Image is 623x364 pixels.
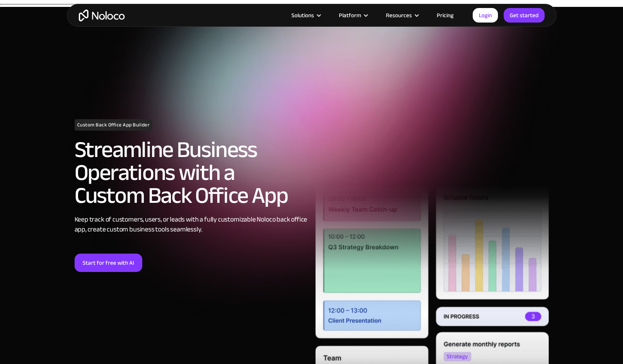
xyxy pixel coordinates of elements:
[504,8,545,23] a: Get started
[473,8,498,23] a: Login
[329,10,376,20] div: Platform
[291,10,314,20] div: Solutions
[79,10,125,21] a: home
[339,10,361,20] div: Platform
[386,10,412,20] div: Resources
[75,119,153,131] h1: Custom Back Office App Builder
[282,10,329,20] div: Solutions
[427,10,463,20] a: Pricing
[75,215,308,235] div: Keep track of customers, users, or leads with a fully customizable Noloco back office app, create...
[376,10,427,20] div: Resources
[75,138,308,207] h2: Streamline Business Operations with a Custom Back Office App
[75,254,142,272] a: Start for free with AI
